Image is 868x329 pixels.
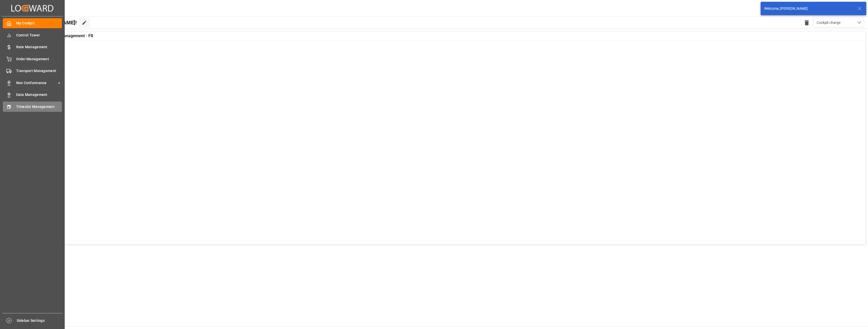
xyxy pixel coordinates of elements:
[16,92,62,97] span: Data Management
[3,30,62,40] a: Control Tower
[17,318,63,323] span: Sidebar Settings
[22,18,77,27] span: Hello [PERSON_NAME]!
[16,44,62,50] span: Rate Management
[16,104,62,109] span: Timeslot Management
[16,33,62,38] span: Control Tower
[3,18,62,28] a: My Cockpit
[3,66,62,76] a: Transport Management
[817,20,841,25] span: Cockpit charge
[16,80,57,86] span: Non Conformance
[3,54,62,64] a: Order Management
[3,42,62,52] a: Rate Management
[3,102,62,112] a: Timeslot Management
[764,6,853,11] div: Welcome, [PERSON_NAME]
[16,56,62,62] span: Order Management
[16,21,62,26] span: My Cockpit
[3,90,62,100] a: Data Management
[16,68,62,74] span: Transport Management
[813,18,864,27] button: open menu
